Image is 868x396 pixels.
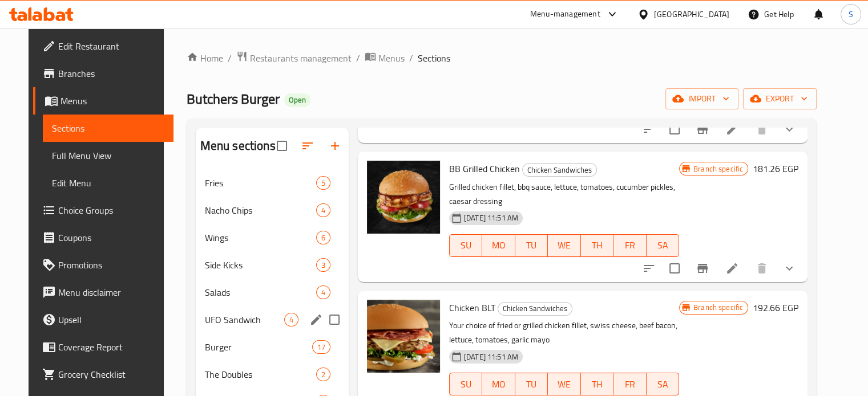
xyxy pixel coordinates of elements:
[205,258,316,272] span: Side Kicks
[689,116,716,143] button: Branch-specific-item
[647,234,679,257] button: SA
[228,51,232,65] li: /
[618,237,641,254] span: FR
[196,333,349,361] div: Burger17
[725,123,739,136] a: Edit menu item
[316,368,330,381] div: items
[581,234,613,257] button: TH
[586,376,609,393] span: TH
[316,203,330,217] div: items
[270,134,294,158] span: Select all sections
[33,333,173,361] a: Coverage Report
[449,299,495,316] span: Chicken BLT
[284,93,310,107] div: Open
[753,161,798,177] h6: 181.26 EGP
[753,300,798,316] h6: 192.66 EGP
[776,116,803,143] button: show more
[33,306,173,333] a: Upsell
[378,51,405,65] span: Menus
[459,213,523,223] span: [DATE] 11:51 AM
[205,340,312,354] span: Burger
[487,237,510,254] span: MO
[196,197,349,224] div: Nacho Chips4
[43,115,173,142] a: Sections
[356,51,360,65] li: /
[33,197,173,224] a: Choice Groups
[205,368,316,381] span: The Doubles
[58,39,164,53] span: Edit Restaurant
[187,51,223,65] a: Home
[849,8,853,21] span: S
[52,176,164,190] span: Edit Menu
[58,368,164,381] span: Grocery Checklist
[449,234,482,257] button: SU
[187,51,817,66] nav: breadcrumb
[748,116,776,143] button: delete
[58,340,164,354] span: Coverage Report
[317,205,330,216] span: 4
[552,376,576,393] span: WE
[367,161,440,234] img: BB Grilled Chicken
[409,51,413,65] li: /
[317,232,330,243] span: 6
[748,255,776,282] button: delete
[586,237,609,254] span: TH
[654,8,729,21] div: [GEOGRAPHIC_DATA]
[317,369,330,380] span: 2
[520,237,543,254] span: TU
[33,32,173,60] a: Edit Restaurant
[647,373,679,395] button: SA
[187,86,280,112] span: Butchers Burger
[651,237,675,254] span: SA
[52,149,164,162] span: Full Menu View
[316,285,330,299] div: items
[454,376,478,393] span: SU
[205,313,284,326] div: UFO Sandwich
[58,231,164,244] span: Coupons
[725,262,739,275] a: Edit menu item
[782,123,796,136] svg: Show Choices
[316,176,330,190] div: items
[43,142,173,169] a: Full Menu View
[284,313,298,326] div: items
[635,116,663,143] button: sort-choices
[313,342,330,353] span: 17
[33,361,173,388] a: Grocery Checklist
[449,373,482,395] button: SU
[752,92,808,106] span: export
[317,287,330,298] span: 4
[454,237,478,254] span: SU
[52,121,164,135] span: Sections
[196,251,349,279] div: Side Kicks3
[520,376,543,393] span: TU
[689,255,716,282] button: Branch-specific-item
[58,67,164,80] span: Branches
[459,352,523,362] span: [DATE] 11:51 AM
[689,302,748,313] span: Branch specific
[776,255,803,282] button: show more
[548,234,580,257] button: WE
[205,203,316,217] span: Nacho Chips
[782,262,796,275] svg: Show Choices
[663,117,687,141] span: Select to update
[743,88,817,109] button: export
[58,203,164,217] span: Choice Groups
[635,255,663,282] button: sort-choices
[196,361,349,388] div: The Doubles2
[449,180,679,209] p: Grilled chicken fillet, bbq sauce, lettuce, tomatoes, cucumber pickles, caesar dressing
[651,376,675,393] span: SA
[33,251,173,279] a: Promotions
[284,95,310,105] span: Open
[196,279,349,306] div: Salads4
[312,340,330,354] div: items
[552,237,576,254] span: WE
[523,164,596,177] span: Chicken Sandwiches
[665,88,738,109] button: import
[205,285,316,299] span: Salads
[33,87,173,115] a: Menus
[43,169,173,197] a: Edit Menu
[498,302,572,315] span: Chicken Sandwiches
[515,234,548,257] button: TU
